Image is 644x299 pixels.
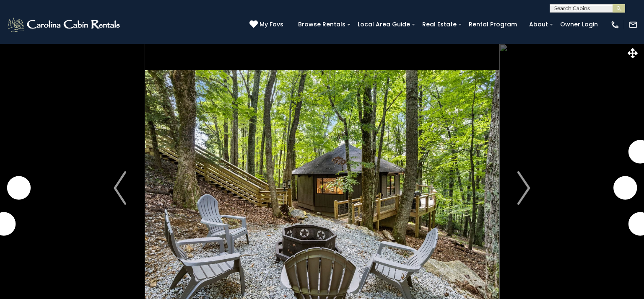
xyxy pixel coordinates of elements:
[260,20,283,29] span: My Favs
[249,20,286,29] a: My Favs
[610,20,620,29] img: phone-regular-white.png
[628,20,638,29] img: mail-regular-white.png
[556,18,602,31] a: Owner Login
[418,18,461,31] a: Real Estate
[465,18,521,31] a: Rental Program
[525,18,552,31] a: About
[518,171,530,205] img: arrow
[294,18,350,31] a: Browse Rentals
[114,171,126,205] img: arrow
[353,18,414,31] a: Local Area Guide
[6,16,122,33] img: White-1-2.png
